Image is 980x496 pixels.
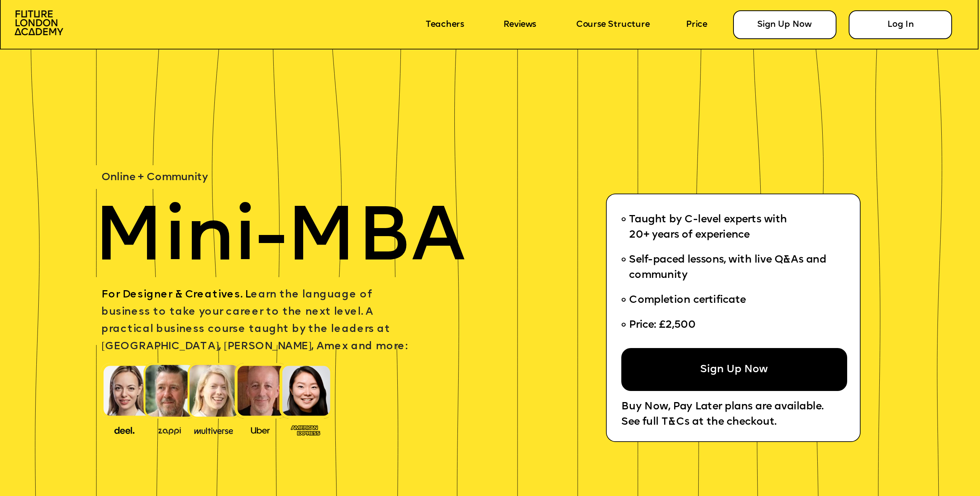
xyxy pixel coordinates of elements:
img: image-b7d05013-d886-4065-8d38-3eca2af40620.png [191,423,237,436]
span: Buy Now, Pay Later plans are available. [621,402,823,412]
span: Price: £2,500 [629,320,696,331]
img: image-99cff0b2-a396-4aab-8550-cf4071da2cb9.png [241,424,279,435]
a: Teachers [426,20,464,30]
span: See full T&Cs at the checkout. [621,417,776,428]
img: image-93eab660-639c-4de6-957c-4ae039a0235a.png [286,422,325,437]
a: Price [686,20,707,30]
img: image-388f4489-9820-4c53-9b08-f7df0b8d4ae2.png [105,423,144,436]
span: earn the language of business to take your career to the next level. A practical business course ... [101,290,407,352]
a: Course Structure [576,20,650,30]
span: Completion certificate [629,295,746,306]
span: Taught by C-level experts with 20+ years of experience [629,215,787,241]
span: Online + Community [101,172,208,183]
span: Self-paced lessons, with live Q&As and community [629,255,829,281]
span: Mini-MBA [94,202,465,279]
span: For Designer & Creatives. L [101,290,251,301]
img: image-aac980e9-41de-4c2d-a048-f29dd30a0068.png [15,10,64,35]
img: image-b2f1584c-cbf7-4a77-bbe0-f56ae6ee31f2.png [150,424,189,435]
a: Reviews [503,20,536,30]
